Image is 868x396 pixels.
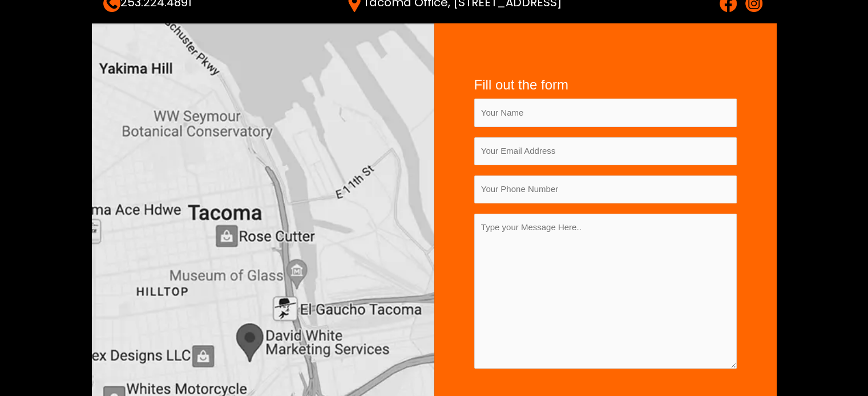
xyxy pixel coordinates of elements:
input: Your Name [474,99,737,126]
input: Your Phone Number [474,175,737,203]
h4: Fill out the form [474,77,737,93]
